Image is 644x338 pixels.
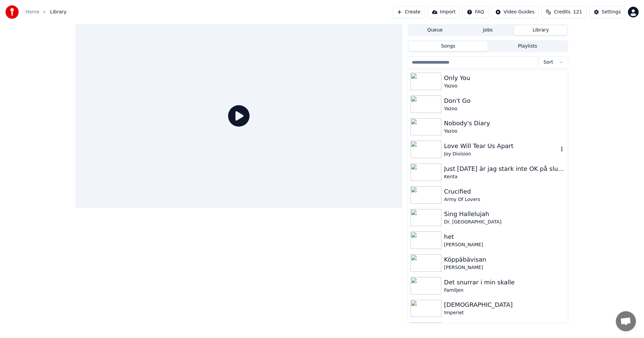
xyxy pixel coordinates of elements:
div: Don't Go [444,96,565,106]
div: Köppäbävisan [444,255,565,264]
button: Queue [409,25,462,35]
span: Sort [543,59,553,66]
span: 121 [573,9,582,15]
span: Library [50,9,66,15]
div: Kenta [444,174,565,180]
button: FAQ [463,6,488,18]
div: Just [DATE] är jag stark inte OK på slutet [444,164,565,174]
button: Songs [409,42,488,51]
button: Library [514,25,567,35]
div: Imperiet [444,310,565,316]
div: Yazoo [444,106,565,112]
div: Settings [602,9,621,15]
a: Öppna chatt [616,311,636,331]
div: Sing Hallelujah [444,209,565,219]
button: Jobs [462,25,515,35]
div: [PERSON_NAME] [444,264,565,271]
button: Import [428,6,460,18]
button: Playlists [488,42,567,51]
div: Familjen [444,287,565,294]
div: [DEMOGRAPHIC_DATA] [444,300,565,310]
button: Create [392,6,425,18]
img: youka [5,5,19,19]
button: Settings [589,6,625,18]
div: het [444,232,565,242]
div: Crucified [444,187,565,196]
div: Only You [444,73,565,83]
div: Yazoo [444,83,565,89]
button: Credits121 [541,6,586,18]
div: Det snurrar i min skalle [444,278,565,287]
span: Credits [554,9,570,15]
nav: breadcrumb [25,9,66,15]
a: Home [25,9,39,15]
div: Army Of Lovers [444,196,565,203]
div: [PERSON_NAME] [444,242,565,248]
div: Dr. [GEOGRAPHIC_DATA] [444,219,565,225]
div: Nobody's Diary [444,119,565,128]
div: Yazoo [444,128,565,135]
button: Video Guides [491,6,539,18]
div: Love Will Tear Us Apart [444,141,558,151]
div: Joy Division [444,151,558,157]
